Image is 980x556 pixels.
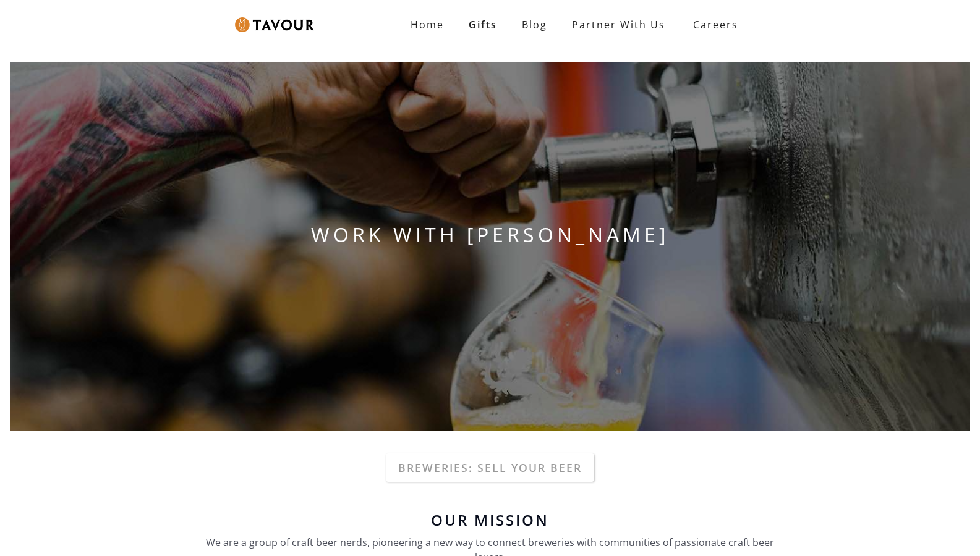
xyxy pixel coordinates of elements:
a: Partner With Us [560,12,678,37]
a: Careers [678,7,748,42]
a: Blog [509,12,560,37]
a: Breweries: Sell your beer [386,453,594,482]
h6: Our Mission [200,513,781,528]
a: Home [398,12,456,37]
a: Gifts [456,12,509,37]
h1: WORK WITH [PERSON_NAME] [10,220,970,250]
strong: Careers [693,12,738,37]
strong: Home [411,18,444,32]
